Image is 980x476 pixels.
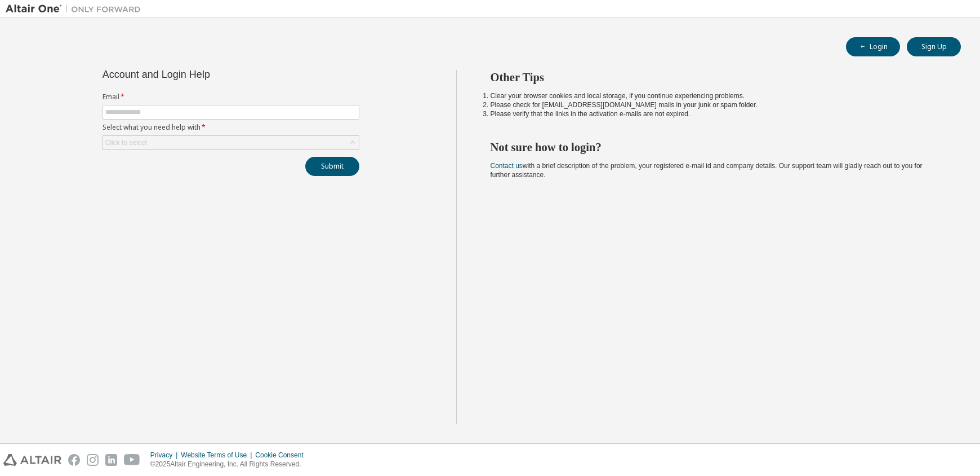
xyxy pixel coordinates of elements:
[105,454,117,466] img: linkedin.svg
[150,451,181,460] div: Privacy
[491,91,941,100] li: Clear your browser cookies and local storage, if you continue experiencing problems.
[6,3,146,15] img: Altair One
[491,162,923,179] span: with a brief description of the problem, your registered e-mail id and company details. Our suppo...
[150,460,310,469] p: © 2025 Altair Engineering, Inc. All Rights Reserved.
[255,451,310,460] div: Cookie Consent
[105,138,147,147] div: Click to select
[87,454,99,466] img: instagram.svg
[907,37,961,56] button: Sign Up
[491,100,941,109] li: Please check for [EMAIL_ADDRESS][DOMAIN_NAME] mails in your junk or spam folder.
[491,70,941,85] h2: Other Tips
[491,140,941,155] h2: Not sure how to login?
[491,109,941,118] li: Please verify that the links in the activation e-mails are not expired.
[124,454,140,466] img: youtube.svg
[846,37,900,56] button: Login
[491,162,523,170] a: Contact us
[68,454,80,466] img: facebook.svg
[3,454,61,466] img: altair_logo.svg
[181,451,255,460] div: Website Terms of Use
[103,136,359,149] div: Click to select
[305,157,359,176] button: Submit
[103,70,308,79] div: Account and Login Help
[103,123,359,132] label: Select what you need help with
[103,92,359,102] label: Email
